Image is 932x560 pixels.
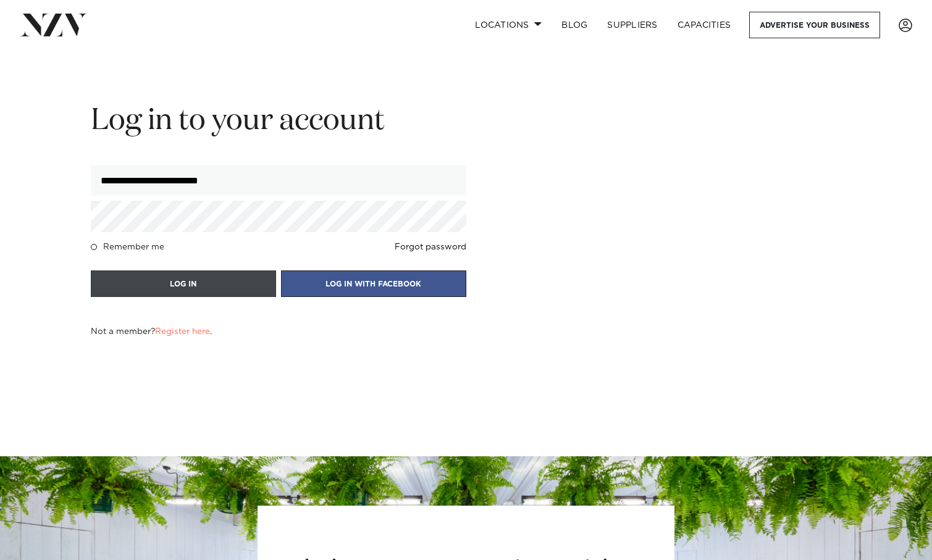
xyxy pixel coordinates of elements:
a: Capacities [668,12,741,38]
a: Locations [465,12,552,38]
button: LOG IN [91,270,276,297]
button: LOG IN WITH FACEBOOK [281,270,466,297]
a: Forgot password [395,242,466,252]
a: LOG IN WITH FACEBOOK [281,278,466,289]
h4: Not a member? . [91,327,212,336]
a: SUPPLIERS [597,12,667,38]
a: Advertise your business [749,12,880,38]
h4: Remember me [103,242,164,252]
a: BLOG [552,12,597,38]
a: Register here [155,327,210,336]
img: nzv-logo.png [20,14,87,36]
h2: Log in to your account [91,102,466,141]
